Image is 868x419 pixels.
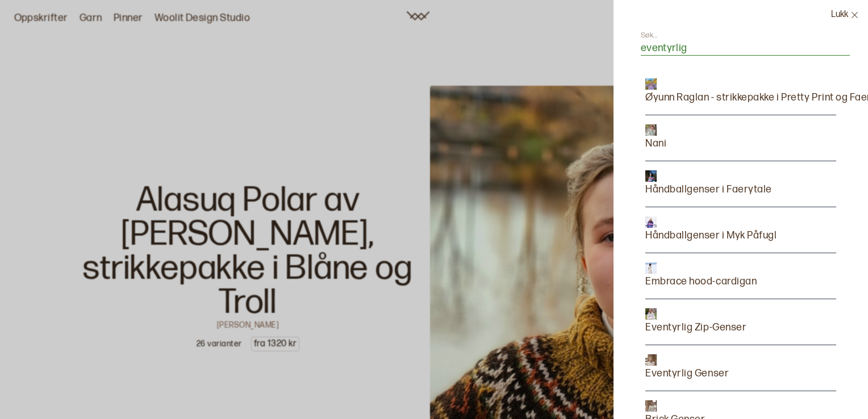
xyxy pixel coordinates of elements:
img: Eventyrlig Genser [645,354,657,366]
img: Øyunn Raglan - strikkepakke i Pretty Print og Faerytale [645,78,657,90]
p: Nani [645,136,666,152]
img: Eventyrlig Zip-Genser [645,308,657,320]
a: Håndballgenser i Myk PåfuglHåndballgenser i Myk Påfugl [645,216,777,244]
a: Eventyrlig GenserEventyrlig Genser [645,354,729,382]
p: Eventyrlig Genser [645,366,729,382]
img: Embrace hood-cardigan [645,262,657,274]
a: Eventyrlig Zip-GenserEventyrlig Zip-Genser [645,308,746,336]
a: Håndballgenser i FaerytaleHåndballgenser i Faerytale [645,170,772,198]
a: Embrace hood-cardiganEmbrace hood-cardigan [645,262,757,290]
p: Håndballgenser i Myk Påfugl [645,228,777,244]
img: Håndballgenser i Myk Påfugl [645,216,657,228]
p: Eventyrlig Zip-Genser [645,320,746,336]
a: NaniNani [645,124,666,152]
p: Håndballgenser i Faerytale [645,182,772,198]
img: Brick Genser [645,400,657,412]
p: Embrace hood-cardigan [645,274,757,290]
img: Nani [645,124,657,136]
label: Søk... [641,30,658,40]
img: Håndballgenser i Faerytale [645,170,657,182]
